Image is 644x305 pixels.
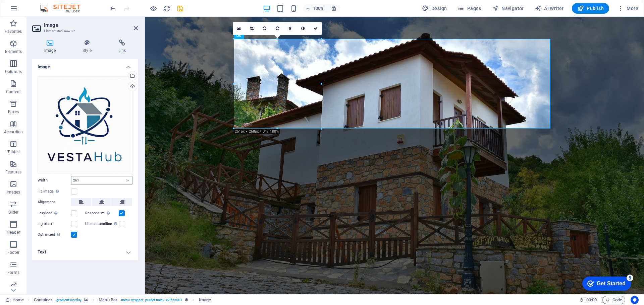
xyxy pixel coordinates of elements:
span: : [591,297,592,302]
div: Get Started 5 items remaining, 0% complete [4,3,53,17]
div: Get Started [18,7,47,13]
h4: Image [32,59,138,71]
p: Content [6,89,21,94]
p: Columns [5,69,22,74]
span: Menu Bar [99,296,117,304]
p: Elements [5,49,22,54]
label: Alignment [38,198,71,206]
p: Footer [7,250,19,255]
span: . menu-wrapper .preset-menu-v2-home-7 [120,296,182,304]
div: 5 [48,1,55,8]
div: Design (Ctrl+Alt+Y) [419,3,450,14]
a: Crop mode [246,22,258,35]
span: Click to select. Double-click to edit [34,296,53,304]
h4: Image [32,40,70,54]
a: Blur [284,22,297,35]
button: undo [109,4,117,12]
label: Responsive [85,209,119,217]
p: Images [7,189,20,195]
i: Undo: Change image (Ctrl+Z) [109,5,117,12]
h4: Link [106,40,138,54]
h4: Style [70,40,106,54]
img: Editor Logo [39,4,89,12]
h6: Session time [579,296,597,304]
p: Features [5,169,21,175]
a: Click to cancel selection. Double-click to open Pages [5,296,24,304]
i: This element contains a background [84,298,88,302]
label: Use as headline [85,220,119,228]
h4: Text [32,244,138,260]
button: 100% [303,4,327,12]
button: Usercentrics [631,296,639,304]
button: More [614,3,641,14]
a: Greyscale [297,22,309,35]
span: More [617,5,638,12]
span: . gradient-overlay [55,296,82,304]
span: 00 00 [586,296,597,304]
button: reload [163,4,171,12]
span: Publish [577,5,604,12]
label: Lightbox [38,220,71,228]
button: Click here to leave preview mode and continue editing [149,4,157,12]
p: Header [7,230,20,235]
p: Accordion [4,129,23,135]
i: This element is a customizable preset [185,298,188,302]
label: Width [38,178,71,182]
p: Boxes [8,109,19,115]
button: Publish [572,3,609,14]
label: Fit image [38,187,71,196]
i: Save (Ctrl+S) [176,5,184,12]
p: Slider [8,210,19,215]
nav: breadcrumb [34,296,211,304]
button: save [176,4,184,12]
label: Lazyload [38,209,71,217]
i: On resize automatically adjust zoom level to fit chosen device. [331,5,337,11]
button: Code [602,296,625,304]
span: Design [422,5,447,12]
button: Pages [455,3,484,14]
button: Navigator [489,3,527,14]
a: Rotate left 90° [258,22,271,35]
label: Optimized [38,231,71,239]
p: Favorites [5,29,22,34]
a: Rotate right 90° [271,22,284,35]
span: Click to select. Double-click to edit [199,296,211,304]
h6: 100% [313,4,324,12]
span: Pages [458,5,481,12]
p: Tables [7,149,19,155]
span: Code [605,296,622,304]
h2: Image [44,22,138,28]
h3: Element #ed-new-26 [44,28,124,34]
span: Navigator [492,5,524,12]
a: Confirm ( Ctrl ⏎ ) [309,22,322,35]
button: AI Writer [532,3,567,14]
i: Reload page [163,5,171,12]
div: vh5-vVh3XIiEnK2WTVwSgLQLOA.png [38,76,132,173]
span: AI Writer [535,5,564,12]
a: Select files from the file manager, stock photos, or upload file(s) [233,22,246,35]
p: Forms [7,270,19,275]
button: Design [419,3,450,14]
